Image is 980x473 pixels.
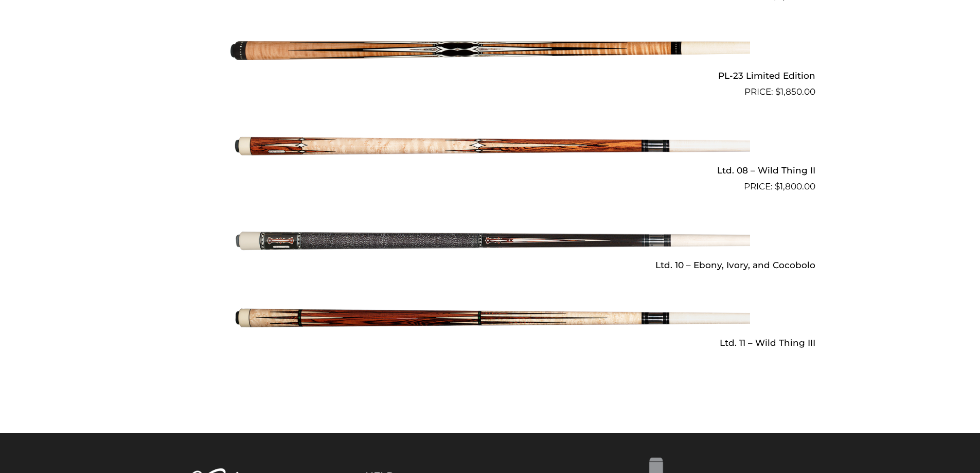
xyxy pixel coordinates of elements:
a: Ltd. 11 – Wild Thing III [165,275,815,352]
bdi: 1,850.00 [775,86,815,97]
h2: Ltd. 10 – Ebony, Ivory, and Cocobolo [165,256,815,275]
h2: PL-23 Limited Edition [165,66,815,85]
span: $ [775,86,780,97]
h2: Ltd. 08 – Wild Thing II [165,161,815,180]
a: Ltd. 08 – Wild Thing II $1,800.00 [165,103,815,194]
img: Ltd. 11 - Wild Thing III [230,275,750,361]
img: PL-23 Limited Edition [230,8,750,94]
bdi: 1,800.00 [775,181,815,191]
a: Ltd. 10 – Ebony, Ivory, and Cocobolo [165,198,815,275]
h2: Ltd. 11 – Wild Thing III [165,333,815,352]
img: Ltd. 08 - Wild Thing II [230,103,750,189]
img: Ltd. 10 - Ebony, Ivory, and Cocobolo [230,198,750,284]
a: PL-23 Limited Edition $1,850.00 [165,8,815,98]
span: $ [775,181,780,191]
